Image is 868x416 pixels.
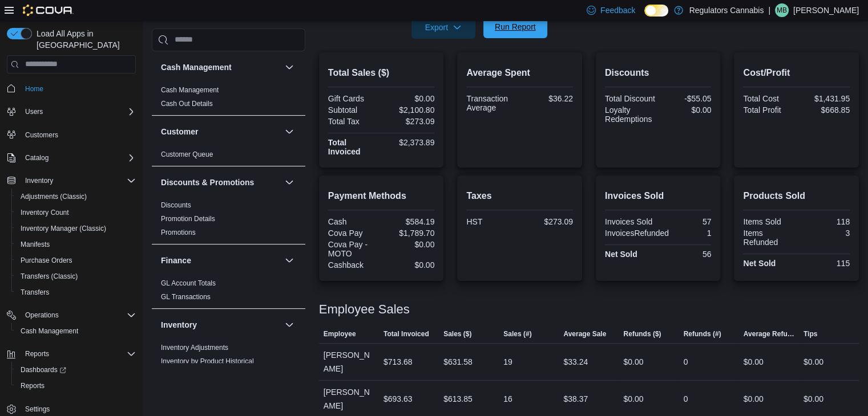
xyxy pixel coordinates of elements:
[466,66,573,80] h2: Average Spent
[673,229,711,238] div: 1
[21,240,50,249] span: Manifests
[660,250,711,259] div: 56
[161,86,219,94] a: Cash Management
[25,84,43,93] span: Home
[21,128,136,142] span: Customers
[16,324,136,338] span: Cash Management
[383,355,413,369] div: $713.68
[152,276,305,308] div: Finance
[161,150,213,159] span: Customer Queue
[684,392,688,406] div: 0
[161,293,211,301] a: GL Transactions
[161,85,219,95] span: Cash Management
[644,5,668,17] input: Dark Mode
[161,214,215,223] span: Promotion Details
[21,365,66,374] span: Dashboards
[605,66,712,80] h2: Discounts
[644,17,645,17] span: Dark Mode
[466,189,573,203] h2: Taxes
[21,256,72,265] span: Purchase Orders
[161,215,215,223] a: Promotion Details
[21,308,136,322] span: Operations
[16,206,74,219] a: Inventory Count
[383,392,413,406] div: $693.63
[443,329,471,338] span: Sales ($)
[25,349,49,358] span: Reports
[161,100,213,108] a: Cash Out Details
[161,228,196,237] span: Promotions
[660,94,711,103] div: -$55.05
[328,189,435,203] h2: Payment Methods
[319,344,379,380] div: [PERSON_NAME]
[799,259,850,268] div: 115
[744,355,764,369] div: $0.00
[152,148,305,166] div: Customer
[743,259,776,268] strong: Net Sold
[21,81,136,96] span: Home
[16,206,136,219] span: Inventory Count
[605,105,656,124] div: Loyalty Redemptions
[16,270,82,283] a: Transfers (Classic)
[495,21,536,32] span: Run Report
[25,107,43,116] span: Users
[11,221,140,236] button: Inventory Manager (Classic)
[21,327,78,336] span: Cash Management
[605,94,656,103] div: Total Discount
[16,363,71,377] a: Dashboards
[383,260,434,270] div: $0.00
[21,105,136,119] span: Users
[689,3,764,17] p: Regulators Cannabis
[804,355,823,369] div: $0.00
[11,205,140,221] button: Inventory Count
[383,240,434,249] div: $0.00
[161,292,211,301] span: GL Transactions
[605,250,637,259] strong: Net Sold
[328,240,379,258] div: Cova Pay - MOTO
[21,208,69,217] span: Inventory Count
[605,217,656,226] div: Invoices Sold
[21,82,48,96] a: Home
[11,189,140,205] button: Adjustments (Classic)
[328,94,379,103] div: Gift Cards
[660,105,711,115] div: $0.00
[466,217,517,226] div: HST
[25,153,49,162] span: Catalog
[21,402,136,416] span: Settings
[328,117,379,126] div: Total Tax
[328,105,379,115] div: Subtotal
[660,217,711,226] div: 57
[777,3,787,17] span: MB
[11,323,140,339] button: Cash Management
[16,379,49,393] a: Reports
[2,173,140,189] button: Inventory
[522,217,573,226] div: $273.09
[443,355,473,369] div: $631.58
[328,66,435,80] h2: Total Sales ($)
[16,222,111,235] a: Inventory Manager (Classic)
[563,329,606,338] span: Average Sale
[21,308,63,322] button: Operations
[16,238,136,251] span: Manifests
[600,5,635,16] span: Feedback
[25,130,58,140] span: Customers
[161,62,232,73] h3: Cash Management
[16,286,136,299] span: Transfers
[21,174,58,187] button: Inventory
[328,217,379,226] div: Cash
[684,355,688,369] div: 0
[21,288,49,297] span: Transfers
[161,357,254,365] a: Inventory by Product Historical
[11,362,140,378] a: Dashboards
[328,260,379,270] div: Cashback
[623,329,661,338] span: Refunds ($)
[383,105,434,115] div: $2,100.80
[743,105,794,115] div: Total Profit
[503,355,512,369] div: 19
[684,329,721,338] span: Refunds (#)
[623,392,643,406] div: $0.00
[25,311,59,320] span: Operations
[328,138,361,156] strong: Total Invoiced
[563,392,588,406] div: $38.37
[21,381,45,390] span: Reports
[16,222,136,235] span: Inventory Manager (Classic)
